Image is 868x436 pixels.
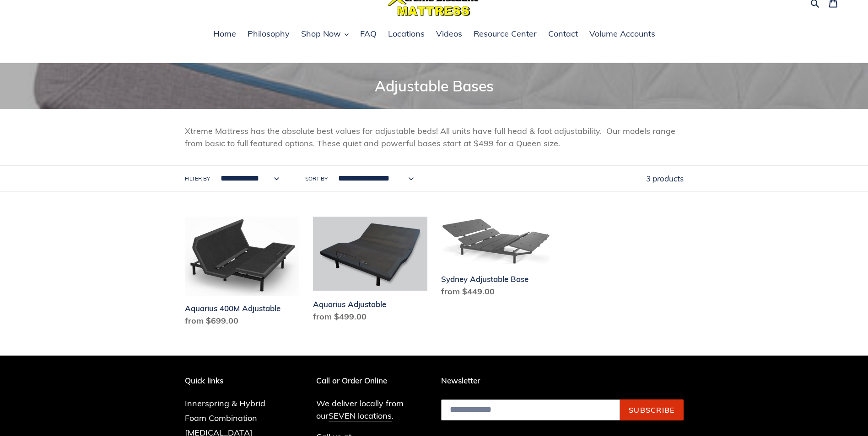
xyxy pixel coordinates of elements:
span: Subscribe [629,405,675,415]
p: We deliver locally from our . [316,397,427,422]
button: Subscribe [620,399,684,420]
a: Foam Combination [185,413,257,423]
label: Filter by [185,175,210,183]
a: Locations [383,27,429,41]
span: Shop Now [301,28,341,39]
p: Call or Order Online [316,376,427,385]
span: Philosophy [248,28,290,39]
a: Volume Accounts [585,27,660,41]
a: Aquarius 400M Adjustable [185,217,299,330]
span: 3 products [646,174,684,183]
a: Contact [544,27,582,41]
span: Home [213,28,236,39]
a: FAQ [356,27,381,41]
p: Quick links [185,376,279,385]
a: Resource Center [469,27,541,41]
a: Philosophy [243,27,294,41]
span: Volume Accounts [589,28,655,39]
span: Videos [436,28,462,39]
p: Newsletter [441,376,684,385]
a: Innerspring & Hybrid [185,398,265,409]
span: Locations [388,28,425,39]
input: Email address [441,399,620,420]
a: Videos [431,27,467,41]
button: Shop Now [297,27,353,41]
a: Aquarius Adjustable [313,217,427,326]
a: Sydney Adjustable Base [441,217,555,301]
label: Sort by [305,175,328,183]
span: Contact [548,28,578,39]
span: Resource Center [474,28,537,39]
span: Adjustable Bases [375,77,494,95]
span: FAQ [360,28,377,39]
a: Home [209,27,241,41]
p: Xtreme Mattress has the absolute best values for adjustable beds! All units have full head & foot... [185,125,684,149]
a: SEVEN locations [329,410,392,421]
